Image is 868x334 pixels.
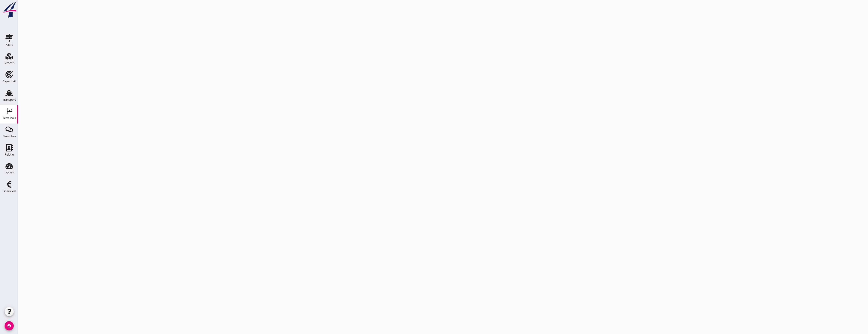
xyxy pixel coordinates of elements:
[3,98,16,101] div: Transport
[1,1,17,18] img: logo-small.a267ee39.svg
[5,153,14,156] div: Relatie
[5,62,14,65] div: Vracht
[3,135,16,138] div: Berichten
[5,171,14,174] div: Inzicht
[3,80,16,83] div: Capaciteit
[3,116,16,119] div: Terminals
[3,190,16,193] div: Financieel
[5,43,13,46] div: Kaart
[5,321,14,330] i: account_circle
